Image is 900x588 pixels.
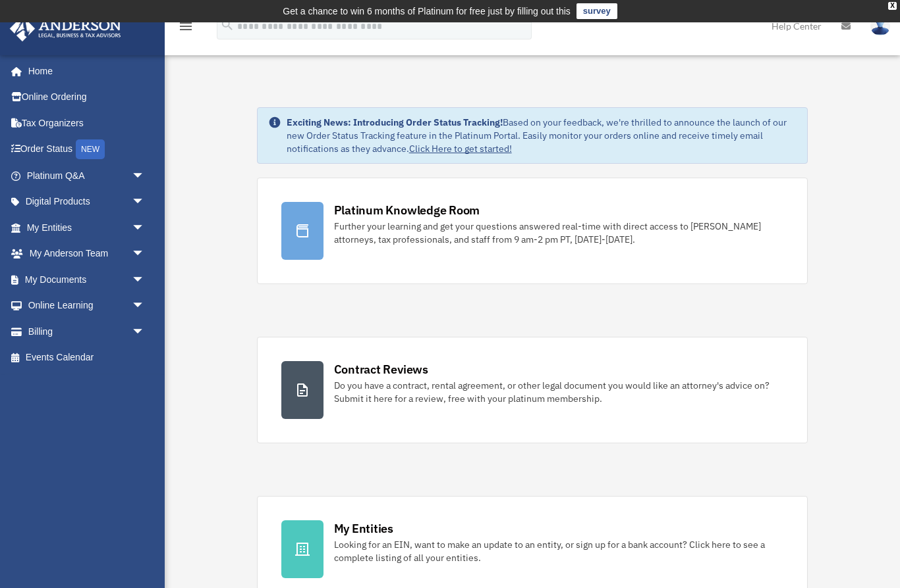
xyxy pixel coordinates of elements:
img: Anderson Advisors Platinum Portal [6,16,125,41]
div: Further your learning and get your questions answered real-time with direct access to [PERSON_NAM... [334,220,784,246]
strong: Exciting News: Introducing Order Status Tracking! [287,116,503,128]
a: Billingarrow_drop_down [9,318,165,345]
a: Contract Reviews Do you have a contract, rental agreement, or other legal document you would like... [257,337,808,443]
div: Get a chance to win 6 months of Platinum for free just by filling out this [283,3,571,19]
span: arrow_drop_down [132,214,158,241]
div: Based on your feedback, we're thrilled to announce the launch of our new Order Status Tracking fe... [287,116,797,155]
span: arrow_drop_down [132,266,158,293]
a: My Entitiesarrow_drop_down [9,214,165,241]
div: Contract Reviews [334,361,428,378]
i: menu [178,18,194,34]
span: arrow_drop_down [132,189,158,216]
span: arrow_drop_down [132,318,158,345]
a: Tax Organizers [9,110,165,136]
div: My Entities [334,520,393,537]
div: NEW [76,139,105,159]
a: Home [9,58,158,84]
span: arrow_drop_down [132,241,158,268]
a: My Documentsarrow_drop_down [9,266,165,293]
a: Click Here to get started! [409,143,512,155]
div: close [888,2,897,10]
a: Online Ordering [9,84,165,110]
div: Do you have a contract, rental agreement, or other legal document you would like an attorney's ad... [334,379,784,405]
a: Online Learningarrow_drop_down [9,293,165,319]
a: Events Calendar [9,345,165,371]
span: arrow_drop_down [132,162,158,189]
a: My Anderson Teamarrow_drop_down [9,241,165,267]
a: Order StatusNEW [9,136,165,163]
a: Digital Productsarrow_drop_down [9,189,165,215]
div: Platinum Knowledge Room [334,202,480,218]
a: menu [178,23,194,34]
a: Platinum Knowledge Room Further your learning and get your questions answered real-time with dire... [257,178,808,284]
img: User Pic [870,16,890,36]
span: arrow_drop_down [132,293,158,320]
i: search [220,18,235,32]
div: Looking for an EIN, want to make an update to an entity, or sign up for a bank account? Click her... [334,538,784,564]
a: Platinum Q&Aarrow_drop_down [9,162,165,189]
a: survey [577,3,617,19]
